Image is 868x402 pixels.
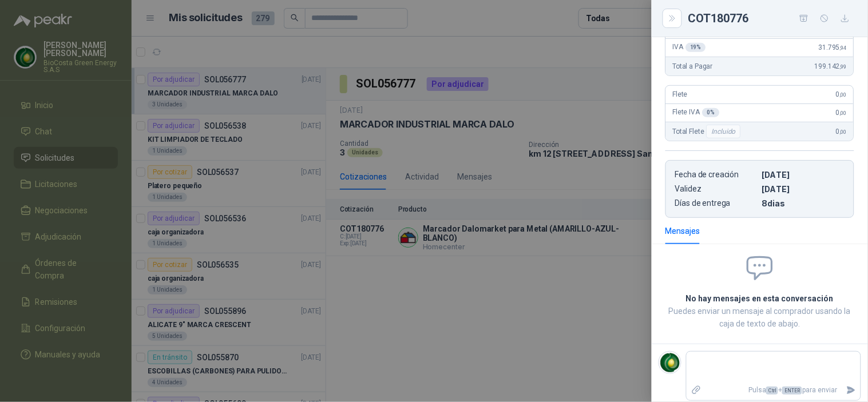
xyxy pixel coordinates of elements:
[762,170,845,180] p: [DATE]
[688,9,854,27] div: COT180776
[842,380,861,400] button: Enviar
[686,43,707,52] div: 19 %
[840,129,847,135] span: ,00
[665,225,700,237] div: Mensajes
[673,90,688,98] span: Flete
[837,128,847,136] span: 0
[673,108,720,117] span: Flete IVA
[840,110,847,116] span: ,00
[675,198,758,208] p: Días de entrega
[837,90,847,98] span: 0
[762,184,845,194] p: [DATE]
[665,11,679,25] button: Close
[673,43,706,52] span: IVA
[819,43,847,51] span: 31.795
[706,380,842,400] p: Pulsa + para enviar
[673,62,713,70] span: Total a Pagar
[762,198,845,208] p: 8 dias
[840,63,847,70] span: ,99
[673,125,743,138] span: Total Flete
[815,62,847,70] span: 199.142
[675,184,758,194] p: Validez
[840,45,847,51] span: ,94
[665,305,854,330] p: Puedes enviar un mensaje al comprador usando la caja de texto de abajo.
[837,109,847,117] span: 0
[687,380,706,400] label: Adjuntar archivos
[840,91,847,98] span: ,00
[659,352,681,373] img: Company Logo
[782,387,802,395] span: ENTER
[703,108,720,117] div: 0 %
[675,170,758,180] p: Fecha de creación
[707,125,741,138] div: Incluido
[766,387,778,395] span: Ctrl
[665,292,854,305] h2: No hay mensajes en esta conversación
